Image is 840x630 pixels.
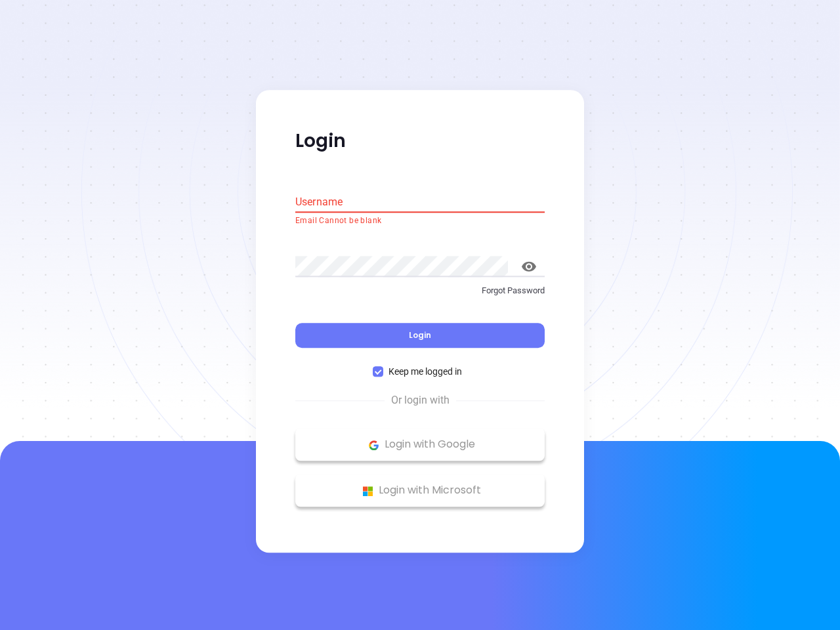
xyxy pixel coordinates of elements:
span: Login [409,330,431,341]
button: toggle password visibility [513,251,545,282]
button: Microsoft Logo Login with Microsoft [295,474,545,507]
button: Login [295,324,545,348]
span: Or login with [385,393,456,409]
img: Google Logo [366,437,382,453]
button: Google Logo Login with Google [295,429,545,461]
a: Forgot Password [295,284,545,308]
p: Login with Microsoft [302,481,538,501]
p: Login with Google [302,435,538,455]
span: Keep me logged in [383,365,467,379]
p: Login [295,129,545,153]
p: Forgot Password [295,284,545,297]
p: Email Cannot be blank [295,215,545,228]
img: Microsoft Logo [360,483,376,499]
